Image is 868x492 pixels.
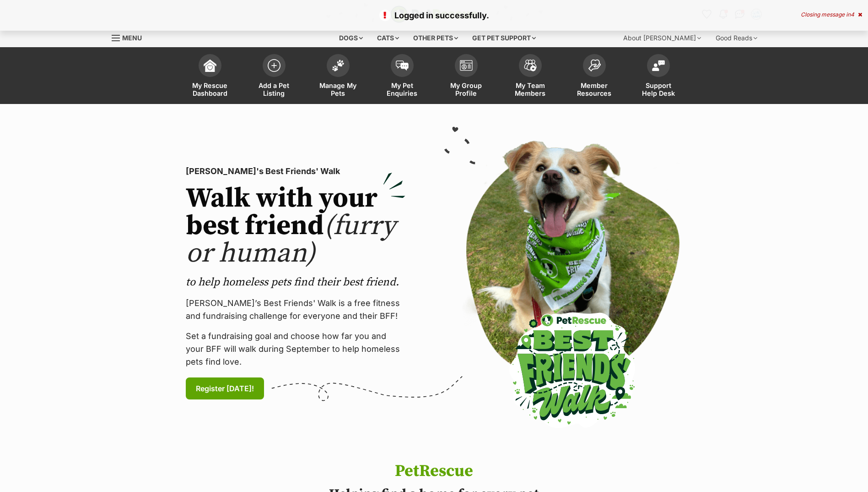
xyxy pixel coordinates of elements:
img: add-pet-listing-icon-0afa8454b4691262ce3f59096e99ab1cd57d4a30225e0717b998d2c9b9846f56.svg [268,59,280,72]
div: Cats [371,29,405,47]
img: manage-my-pets-icon-02211641906a0b7f246fdf0571729dbe1e7629f14944591b6c1af311fb30b64b.svg [332,60,345,71]
p: [PERSON_NAME]'s Best Friends' Walk [186,165,405,178]
span: My Pet Enquiries [382,82,423,97]
div: Get pet support [466,29,542,47]
a: Menu [112,29,148,45]
div: Other pets [407,29,464,47]
span: My Team Members [510,82,551,97]
a: My Pet Enquiries [370,49,434,104]
p: [PERSON_NAME]’s Best Friends' Walk is a free fitness and fundraising challenge for everyone and t... [186,297,405,323]
a: My Rescue Dashboard [178,49,242,104]
img: group-profile-icon-3fa3cf56718a62981997c0bc7e787c4b2cf8bcc04b72c1350f741eb67cf2f40e.svg [460,60,473,71]
a: Register [DATE]! [186,377,264,399]
span: My Rescue Dashboard [189,82,231,97]
a: Manage My Pets [306,49,370,104]
span: Manage My Pets [318,82,359,97]
p: to help homeless pets find their best friend. [186,275,405,290]
a: My Group Profile [434,49,498,104]
img: team-members-icon-5396bd8760b3fe7c0b43da4ab00e1e3bb1a5d9ba89233759b79545d2d3fc5d0d.svg [524,60,537,71]
span: Add a Pet Listing [253,82,295,97]
h2: Walk with your best friend [186,185,405,268]
span: Menu [122,34,142,42]
div: Dogs [333,29,369,47]
a: Member Resources [562,49,626,104]
img: member-resources-icon-8e73f808a243e03378d46382f2149f9095a855e16c252ad45f914b54edf8863c.svg [588,59,601,71]
span: Member Resources [574,82,615,97]
span: (furry or human) [186,209,396,271]
span: My Group Profile [446,82,487,97]
img: help-desk-icon-fdf02630f3aa405de69fd3d07c3f3aa587a6932b1a1747fa1d2bba05be0121f9.svg [652,60,665,71]
div: About [PERSON_NAME] [617,29,707,47]
a: Support Help Desk [626,49,690,104]
img: pet-enquiries-icon-7e3ad2cf08bfb03b45e93fb7055b45f3efa6380592205ae92323e6603595dc1f.svg [396,60,409,71]
a: My Team Members [498,49,562,104]
p: Set a fundraising goal and choose how far you and your BFF will walk during September to help hom... [186,330,405,368]
img: dashboard-icon-eb2f2d2d3e046f16d808141f083e7271f6b2e854fb5c12c21221c1fb7104beca.svg [204,59,216,72]
span: Support Help Desk [638,82,679,97]
h1: PetRescue [293,462,575,481]
div: Good Reads [709,29,764,47]
a: Add a Pet Listing [242,49,306,104]
span: Register [DATE]! [196,383,254,394]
